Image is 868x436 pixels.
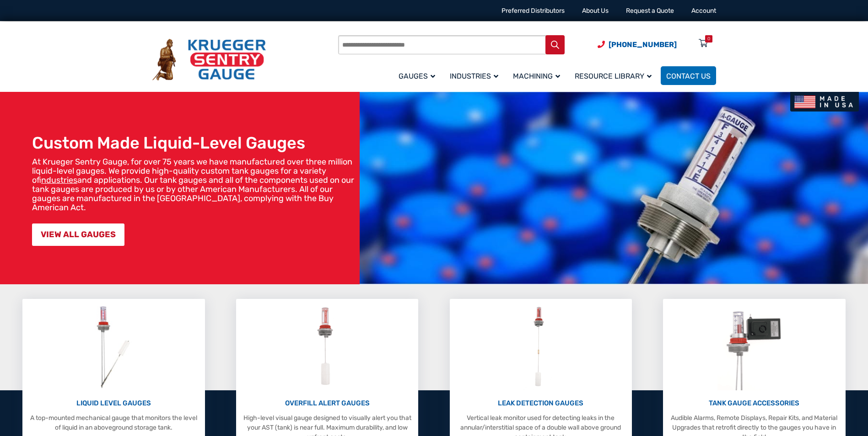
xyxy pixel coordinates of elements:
[661,66,716,85] a: Contact Us
[575,72,652,80] span: Resource Library
[27,413,200,432] p: A top-mounted mechanical gauge that monitors the level of liquid in an aboveground storage tank.
[668,398,841,409] p: TANK GAUGE ACCESSORIES
[513,72,560,80] span: Machining
[569,65,661,86] a: Resource Library
[717,303,791,390] img: Tank Gauge Accessories
[444,65,507,86] a: Industries
[501,7,565,15] a: Preferred Distributors
[582,7,609,15] a: About Us
[666,72,711,80] span: Contact Us
[89,303,138,390] img: Liquid Level Gauges
[32,133,355,153] h1: Custom Made Liquid-Level Gauges
[393,65,444,86] a: Gauges
[450,72,498,80] span: Industries
[27,398,200,409] p: LIQUID LEVEL GAUGES
[454,398,627,409] p: LEAK DETECTION GAUGES
[41,175,77,185] a: industries
[707,35,710,43] div: 0
[399,72,435,80] span: Gauges
[598,39,677,50] a: Phone Number (920) 434-8860
[507,65,569,86] a: Machining
[790,92,859,112] img: Made In USA
[32,157,355,212] p: At Krueger Sentry Gauge, for over 75 years we have manufactured over three million liquid-level g...
[626,7,674,15] a: Request a Quote
[609,40,677,49] span: [PHONE_NUMBER]
[691,7,716,15] a: Account
[152,39,266,81] img: Krueger Sentry Gauge
[307,303,348,390] img: Overfill Alert Gauges
[32,223,124,246] a: VIEW ALL GAUGES
[523,303,559,390] img: Leak Detection Gauges
[241,398,414,409] p: OVERFILL ALERT GAUGES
